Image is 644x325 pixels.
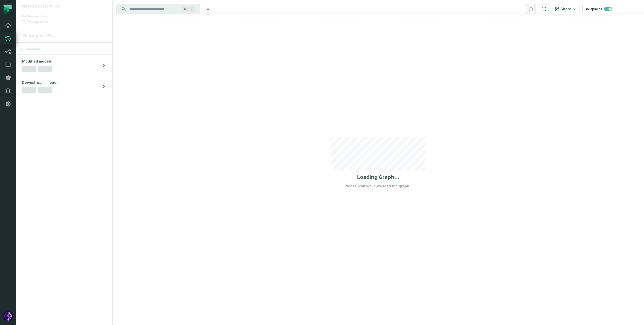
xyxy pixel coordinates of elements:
[16,76,112,97] button: Downstream Impact
[16,55,112,76] button: Modified models
[22,4,106,9] div: No repository found
[582,4,614,14] button: Collapse all
[22,80,58,85] span: Downstream Impact
[189,6,195,12] span: Press ⌘ + K to focus the search bar
[552,4,579,14] button: Share
[22,14,48,18] span: Pull Request #---
[3,311,13,321] img: avatar of Ofir Or
[182,6,188,12] span: Press ⌘ + K to focus the search bar
[345,184,412,189] p: Please wait while we load the graph...
[357,174,399,181] h1: Loading Graph...
[22,59,52,64] span: Modified models
[22,32,106,38] div: Waiting for PR...
[26,20,49,24] span: Waiting for PR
